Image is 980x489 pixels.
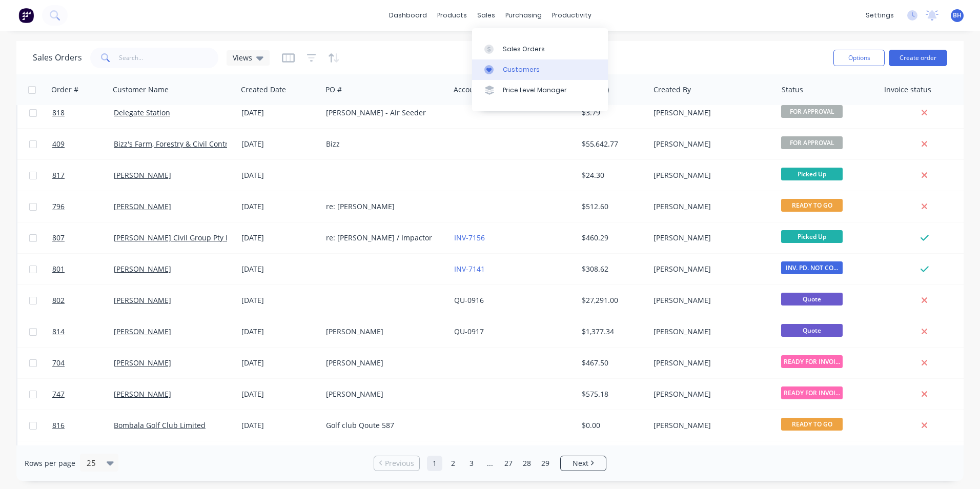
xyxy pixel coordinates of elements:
[233,52,252,63] span: Views
[582,327,642,337] div: $1,377.34
[326,358,440,368] div: [PERSON_NAME]
[241,201,318,212] div: [DATE]
[427,456,442,471] a: Page 1 is your current page
[52,108,65,118] span: 818
[781,136,843,149] span: FOR APPROVAL
[52,129,114,159] a: 409
[889,50,947,66] button: Create order
[52,379,114,410] a: 747
[582,139,642,149] div: $55,642.77
[582,201,642,212] div: $512.60
[561,458,606,468] a: Next page
[25,458,75,468] span: Rows per page
[52,295,65,305] span: 802
[654,264,767,274] div: [PERSON_NAME]
[472,80,608,100] a: Price Level Manager
[114,170,171,180] a: [PERSON_NAME]
[781,168,843,180] span: Picked Up
[113,85,169,95] div: Customer Name
[52,191,114,222] a: 796
[582,170,642,180] div: $24.30
[781,293,843,305] span: Quote
[953,11,962,20] span: BH
[241,327,318,337] div: [DATE]
[472,38,608,59] a: Sales Orders
[241,139,318,149] div: [DATE]
[52,254,114,284] a: 801
[241,264,318,274] div: [DATE]
[781,324,843,337] span: Quote
[241,420,318,431] div: [DATE]
[654,420,767,431] div: [PERSON_NAME]
[52,264,65,274] span: 801
[114,139,274,149] a: Bizz's Farm, Forestry & Civil Contracting Pty Ltd
[51,85,78,95] div: Order #
[582,264,642,274] div: $308.62
[114,108,170,117] a: Delegate Station
[241,233,318,243] div: [DATE]
[482,456,498,471] a: Jump forward
[454,327,484,336] a: QU-0917
[833,50,885,66] button: Options
[326,201,440,212] div: re: [PERSON_NAME]
[503,86,567,95] div: Price Level Manager
[326,108,440,118] div: [PERSON_NAME] - Air Seeder
[241,85,286,95] div: Created Date
[241,170,318,180] div: [DATE]
[454,233,485,242] a: INV-7156
[654,358,767,368] div: [PERSON_NAME]
[119,48,219,68] input: Search...
[781,386,843,399] span: READY FOR INVOI...
[326,389,440,399] div: [PERSON_NAME]
[582,233,642,243] div: $460.29
[326,327,440,337] div: [PERSON_NAME]
[582,108,642,118] div: $3.79
[654,108,767,118] div: [PERSON_NAME]
[538,456,553,471] a: Page 29
[503,45,545,54] div: Sales Orders
[654,233,767,243] div: [PERSON_NAME]
[114,358,171,368] a: [PERSON_NAME]
[472,8,500,23] div: sales
[52,348,114,378] a: 704
[384,8,432,23] a: dashboard
[654,327,767,337] div: [PERSON_NAME]
[326,139,440,149] div: Bizz
[325,85,342,95] div: PO #
[472,59,608,80] a: Customers
[781,199,843,212] span: READY TO GO
[884,85,931,95] div: Invoice status
[52,97,114,128] a: 818
[781,230,843,243] span: Picked Up
[114,327,171,336] a: [PERSON_NAME]
[654,170,767,180] div: [PERSON_NAME]
[501,456,516,471] a: Page 27
[114,420,206,430] a: Bombala Golf Club Limited
[370,456,610,471] ul: Pagination
[547,8,597,23] div: productivity
[52,358,65,368] span: 704
[861,8,899,23] div: settings
[654,201,767,212] div: [PERSON_NAME]
[326,233,440,243] div: re: [PERSON_NAME] / Impactor
[519,456,535,471] a: Page 28
[582,420,642,431] div: $0.00
[781,261,843,274] span: INV. PD. NOT CO...
[241,389,318,399] div: [DATE]
[582,389,642,399] div: $575.18
[582,358,642,368] div: $467.50
[445,456,461,471] a: Page 2
[500,8,547,23] div: purchasing
[781,418,843,431] span: READY TO GO
[454,264,485,274] a: INV-7141
[385,458,414,468] span: Previous
[52,222,114,253] a: 807
[374,458,419,468] a: Previous page
[52,170,65,180] span: 817
[52,327,65,337] span: 814
[432,8,472,23] div: products
[52,410,114,441] a: 816
[782,85,803,95] div: Status
[573,458,588,468] span: Next
[241,295,318,305] div: [DATE]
